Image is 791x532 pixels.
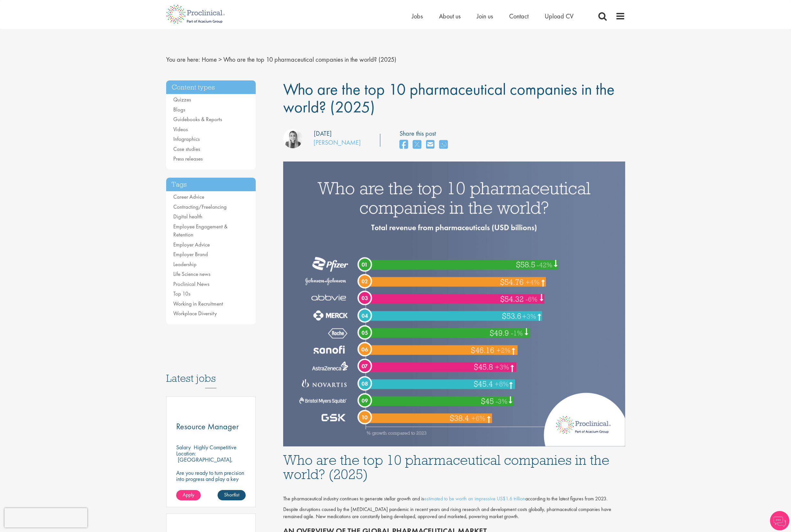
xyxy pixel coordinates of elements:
a: Upload CV [545,12,573,20]
p: [GEOGRAPHIC_DATA], [GEOGRAPHIC_DATA] [176,456,233,469]
a: Contracting/Freelancing [173,203,227,210]
span: You are here: [166,55,200,64]
a: Videos [173,126,188,133]
a: Press releases [173,155,203,162]
img: Chatbot [770,511,789,530]
div: [DATE] [314,129,332,138]
span: Resource Manager [176,421,239,432]
a: Proclinical News [173,280,209,287]
a: [PERSON_NAME] [314,138,361,147]
span: Location: [176,450,196,457]
a: Employer Advice [173,241,210,248]
span: > [219,55,222,64]
a: Shortlist [218,490,246,500]
a: Blogs [173,106,185,113]
a: breadcrumb link [202,55,217,64]
a: share on facebook [400,138,408,152]
a: Digital health [173,213,202,220]
h3: Tags [166,178,256,192]
p: Are you ready to turn precision into progress and play a key role in shaping the future of pharma... [176,470,246,494]
h3: Content types [166,80,256,94]
label: Share this post [400,129,451,138]
a: Employee Engagement & Retention [173,223,228,238]
a: Resource Manager [176,422,246,431]
h3: Latest jobs [166,357,256,388]
a: Contact [509,12,529,20]
a: Join us [477,12,493,20]
p: Highly Competitive [194,443,237,451]
a: estimated to be worth an impressive US$1.6 trillion [424,495,525,502]
a: Workplace Diversity [173,310,217,317]
a: share on whats app [439,138,448,152]
a: Employer Brand [173,251,208,258]
a: Jobs [412,12,423,20]
h1: Who are the top 10 pharmaceutical companies in the world? (2025) [283,453,625,481]
a: Top 10s [173,290,190,297]
div: The pharmaceutical industry continues to generate stellar growth and is according to the latest f... [283,495,625,503]
span: Who are the top 10 pharmaceutical companies in the world? (2025) [223,55,396,64]
a: Life Science news [173,270,210,277]
a: Working in Recruitment [173,300,223,307]
a: Quizzes [173,96,191,103]
a: share on email [426,138,434,152]
span: Who are the top 10 pharmaceutical companies in the world? (2025) [283,79,615,117]
a: Leadership [173,261,197,268]
span: Salary [176,443,191,451]
a: About us [439,12,461,20]
span: Apply [183,491,194,498]
a: Infographics [173,135,200,142]
img: Hannah Burke [283,129,303,148]
p: Despite disruptions caused by the [MEDICAL_DATA] pandemic in recent years and rising research and... [283,506,625,521]
a: Career Advice [173,193,204,200]
a: share on twitter [413,138,421,152]
a: Apply [176,490,201,500]
iframe: reCAPTCHA [5,508,87,527]
a: Case studies [173,145,200,152]
a: Guidebooks & Reports [173,116,222,123]
img: Top 10 pharmaceutical companies in the world 2025 [283,162,625,446]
